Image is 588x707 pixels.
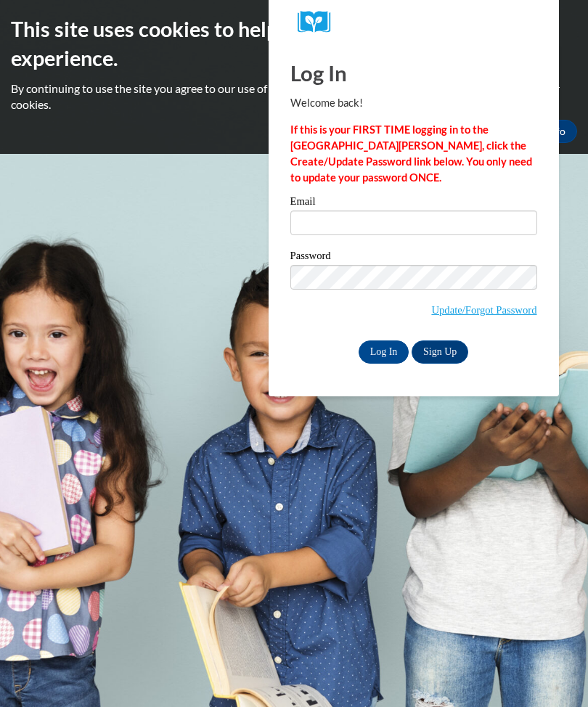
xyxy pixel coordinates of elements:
[298,11,341,33] img: Logo brand
[412,340,468,364] a: Sign Up
[290,123,532,184] strong: If this is your FIRST TIME logging in to the [GEOGRAPHIC_DATA][PERSON_NAME], click the Create/Upd...
[290,196,537,211] label: Email
[11,15,577,73] h2: This site uses cookies to help improve your learning experience.
[290,58,537,88] h1: Log In
[290,250,537,265] label: Password
[431,304,536,316] a: Update/Forgot Password
[290,95,537,111] p: Welcome back!
[11,81,577,113] p: By continuing to use the site you agree to our use of cookies. Use the ‘More info’ button to read...
[298,11,530,33] a: COX Campus
[359,340,409,364] input: Log In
